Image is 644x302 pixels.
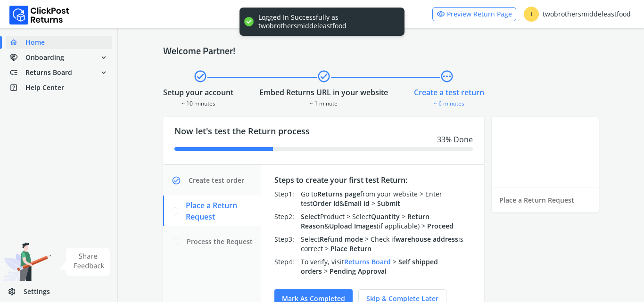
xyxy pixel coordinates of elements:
div: Step 3 : [274,235,301,253]
span: settings [8,285,24,298]
div: twobrothersmiddeleastfood [524,7,631,22]
span: > [324,267,328,276]
span: visibility [437,8,445,21]
div: Step 1 : [274,189,301,208]
span: & (if applicable) [301,212,429,230]
span: check_circle [317,68,331,85]
a: visibilityPreview Return Page [432,7,516,21]
div: ~ 6 minutes [414,98,484,107]
span: Returns Board [25,68,72,77]
span: Help Center [25,83,64,92]
span: > [402,212,405,221]
span: warehouse address [396,235,458,244]
img: Logo [9,6,69,24]
span: Go to from your website [301,189,418,198]
span: > [372,199,375,208]
span: Proceed [427,221,454,230]
div: Step 4 : [274,257,301,276]
span: > [393,257,396,266]
span: Order Id [313,199,339,208]
div: Now let's test the Return process [163,117,484,164]
span: pending [440,68,454,85]
span: check_circle [172,171,187,190]
span: > [347,212,350,221]
span: Returns page [317,189,360,198]
a: help_centerHelp Center [6,81,112,94]
a: homeHome [6,36,112,49]
span: > [420,189,423,198]
div: 33 % Done [174,134,473,145]
div: Step 2 : [274,212,301,231]
span: To verify, visit [301,257,391,266]
span: check_circle [193,68,207,85]
span: Email id [344,199,370,208]
span: > [421,221,425,230]
h4: Welcome Partner! [163,45,599,57]
span: low_priority [9,66,25,79]
span: T [524,7,539,22]
span: Select [301,212,320,221]
span: Create test order [189,176,244,185]
div: Setup your account [163,87,233,98]
span: Self shipped orders [301,257,438,276]
span: expand_more [99,66,108,79]
span: Product [301,212,345,221]
span: Submit [377,199,400,208]
span: Upload Images [329,221,377,230]
span: Onboarding [25,53,64,62]
span: Home [25,38,45,47]
img: share feedback [59,248,110,276]
span: handshake [9,51,25,64]
div: Logged In Successfully as twobrothersmiddeleastfood [258,13,395,30]
div: Create a test return [414,87,484,98]
span: Select [352,212,400,221]
span: Select [301,235,363,244]
span: Enter test & [301,189,442,208]
iframe: YouTube video player [492,117,599,188]
span: expand_more [99,51,108,64]
div: Steps to create your first test Return: [274,174,471,186]
span: Check if is correct [301,235,463,253]
div: Embed Returns URL in your website [259,87,388,98]
span: Settings [24,287,50,296]
div: ~ 10 minutes [163,98,233,107]
span: Process the Request [187,237,253,246]
span: > [325,244,329,253]
span: Pending Approval [330,267,387,276]
span: home [9,36,25,49]
span: Place Return [330,244,372,253]
span: Refund mode [320,235,363,244]
a: Returns Board [344,257,391,266]
span: help_center [9,81,25,94]
span: Return Reason [301,212,429,230]
div: ~ 1 minute [259,98,388,107]
div: Place a Return Request [492,188,599,212]
span: > [365,235,369,244]
span: Quantity [371,212,400,221]
span: Place a Return Request [186,200,254,222]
